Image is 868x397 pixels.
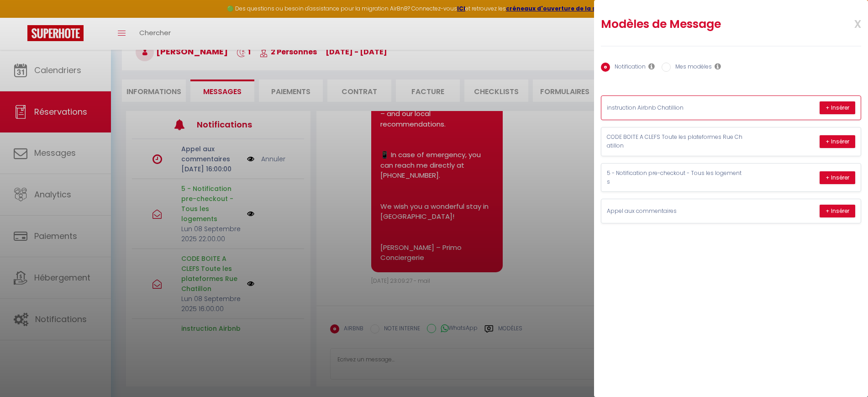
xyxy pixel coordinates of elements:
[610,63,646,73] label: Notification
[607,104,744,112] p: instruction Airbnb Chatillion
[601,17,814,32] h2: Modèles de Message
[607,169,744,186] p: 5 - Notification pre-checkout - Tous les logements
[607,207,744,216] p: Appel aux commentaires
[820,101,855,114] button: + Insérer
[648,63,655,70] i: Les notifications sont visibles par toi et ton équipe
[832,12,861,34] span: x
[820,171,855,184] button: + Insérer
[7,4,35,31] button: Ouvrir le widget de chat LiveChat
[671,63,712,73] label: Mes modèles
[607,133,744,150] p: CODE BOITE A CLEFS Toute les plateformes Rue Chatillon
[715,63,721,70] i: Les modèles généraux sont visibles par vous et votre équipe
[820,205,855,217] button: + Insérer
[820,135,855,148] button: + Insérer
